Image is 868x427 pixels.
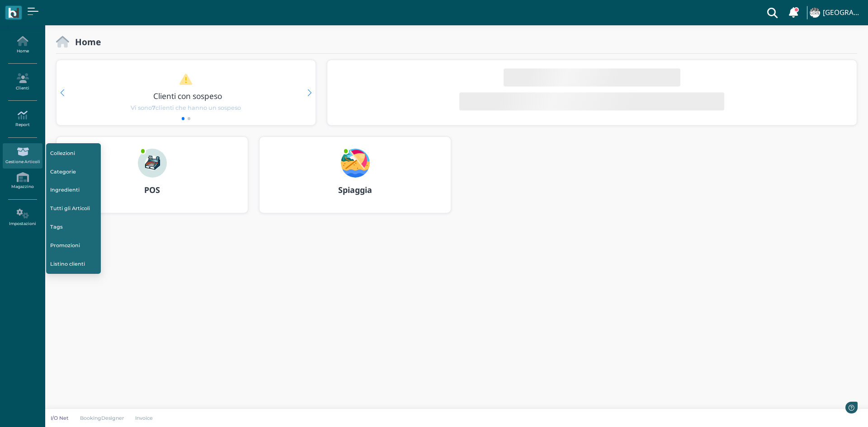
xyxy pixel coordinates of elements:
[60,89,64,96] div: Previous slide
[75,92,300,100] h3: Clienti con sospeso
[3,205,42,230] a: Impostazioni
[46,200,101,217] a: Tutti gli Articoli
[131,103,241,112] span: Vi sono clienti che hanno un sospeso
[341,149,370,178] img: ...
[46,255,101,272] a: Listino clienti
[823,9,863,17] h4: [GEOGRAPHIC_DATA]
[144,184,160,195] b: POS
[3,107,42,131] a: Report
[152,104,156,111] b: 7
[46,145,101,162] a: Collezioni
[808,2,863,23] a: ... [GEOGRAPHIC_DATA]
[3,143,42,168] a: Gestione Articoli
[3,70,42,94] a: Clienti
[46,219,101,236] a: Tags
[57,60,316,125] div: 1 / 2
[138,149,167,178] img: ...
[56,136,248,224] a: ... POS
[338,184,372,195] b: Spiaggia
[69,37,101,47] h2: Home
[307,89,311,96] div: Next slide
[46,182,101,199] a: Ingredienti
[46,237,101,254] a: Promozioni
[3,169,42,193] a: Magazzino
[3,33,42,57] a: Home
[74,73,298,112] a: Clienti con sospeso Vi sono7clienti che hanno un sospeso
[810,8,820,18] img: ...
[8,8,19,18] img: logo
[46,163,101,180] a: Categorie
[259,136,451,224] a: ... Spiaggia
[804,399,860,419] iframe: Help widget launcher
